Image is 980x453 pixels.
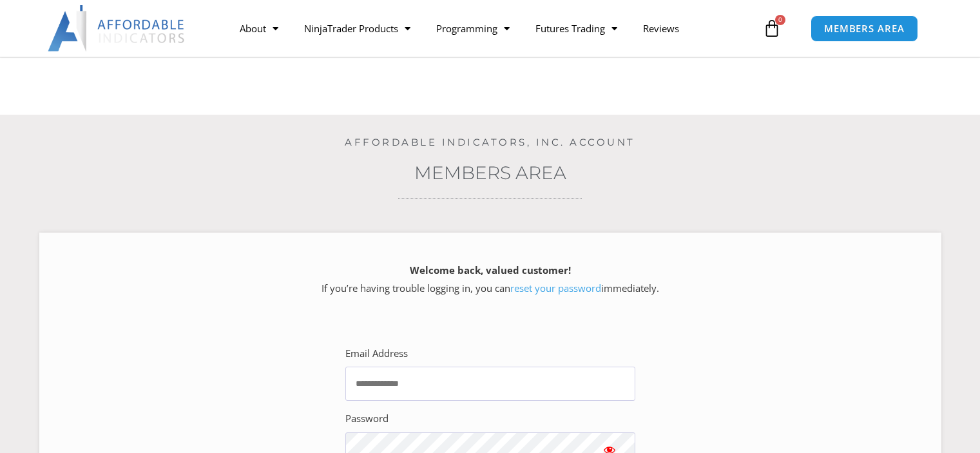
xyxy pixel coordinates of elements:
a: About [227,14,291,43]
img: LogoAI | Affordable Indicators – NinjaTrader [48,5,186,52]
p: If you’re having trouble logging in, you can immediately. [62,262,919,298]
a: reset your password [510,282,601,294]
strong: Welcome back, valued customer! [410,264,571,276]
a: Affordable Indicators, Inc. Account [345,136,635,148]
a: Members Area [414,162,566,184]
a: Programming [423,14,523,43]
label: Email Address [345,345,408,363]
label: Password [345,410,389,428]
a: Reviews [630,14,692,43]
a: MEMBERS AREA [811,15,918,42]
a: Futures Trading [523,14,630,43]
nav: Menu [227,14,760,43]
a: 0 [744,10,800,47]
a: NinjaTrader Products [291,14,423,43]
span: MEMBERS AREA [824,24,905,34]
span: 0 [775,15,785,25]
